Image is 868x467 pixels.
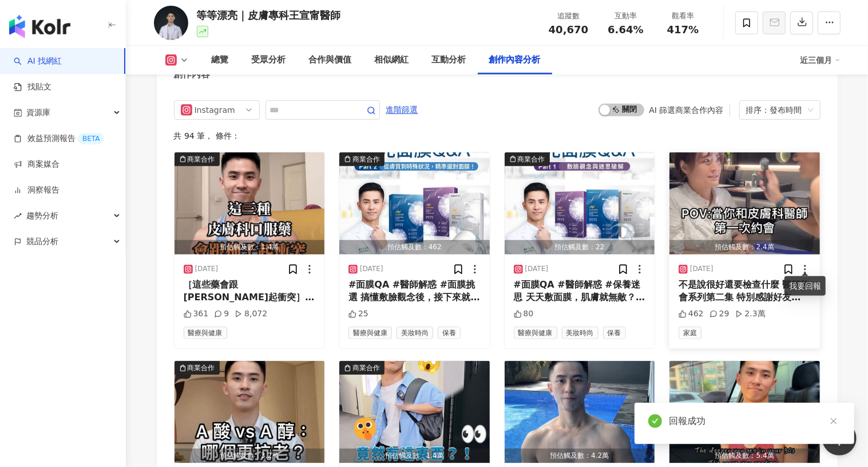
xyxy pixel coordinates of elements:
span: 6.64% [608,24,643,36]
div: 預估觸及數：3.2萬 [175,449,325,463]
div: 受眾分析 [252,53,286,67]
button: 商業合作預估觸及數：1.4萬 [339,361,490,463]
div: 觀看率 [661,10,705,22]
a: 效益預測報告BETA [14,133,104,144]
span: 進階篩選 [386,101,418,119]
div: 互動率 [604,10,648,22]
div: 相似網紅 [375,53,409,67]
div: 互動分析 [432,53,466,67]
button: 商業合作預估觸及數：1.4萬 [175,152,325,254]
span: 醫療與健康 [184,327,227,339]
img: post-image [175,361,325,463]
span: 趨勢分析 [26,203,58,229]
a: 商案媒合 [14,159,60,170]
div: 預估觸及數：2.4萬 [669,240,820,254]
span: 競品分析 [26,229,58,254]
span: rise [14,212,22,220]
div: 商業合作 [188,154,215,165]
div: AI 篩選商業合作內容 [649,105,723,115]
img: post-image [339,361,490,463]
span: 40,670 [549,23,588,36]
div: 462 [679,308,704,320]
div: 不是說很好還要檢查什麼 醫師約會系列第二集 特別感謝好友[PERSON_NAME] 協助拍攝🎬 [679,278,811,304]
div: 預估觸及數：1.4萬 [175,240,325,254]
button: 商業合作預估觸及數：3.2萬 [175,361,325,463]
img: post-image [669,361,820,463]
span: 保養 [603,327,626,339]
div: 商業合作 [352,154,380,165]
div: 預估觸及數：22 [505,240,655,254]
div: 29 [710,308,730,320]
div: 8,072 [235,308,267,320]
div: Instagram [195,101,232,119]
div: ［這些藥會跟[PERSON_NAME]起衝突］ 皮膚科比較常用的： 抗組織胺艾來、抗黴菌藥適撲諾、免疫調節劑新體睦 這些會跟柚子衝到 其他會衝到的（組繁不及備載）： 降血脂藥（Statins）：... [184,278,316,304]
div: 商業合作 [352,362,380,374]
div: 近三個月 [800,51,841,69]
div: [DATE] [690,264,714,274]
div: #面膜QA #醫師解惑 #面膜挑選 搞懂敷臉觀念後，接下來就是挑對面膜！🤓 曬後該敷什麼？不同膚質適合哪種成分？ 這些問題讓醫師一次告訴你！👐 #Neogence #霓淨思 #外泌體肌因面膜 #... [348,278,481,304]
a: 洞察報告 [14,185,60,196]
img: post-image [175,152,325,254]
div: 合作與價值 [309,53,352,67]
button: 進階篩選 [386,100,419,119]
span: 家庭 [679,327,701,339]
div: 創作內容分析 [489,53,541,67]
span: 美妝時尚 [562,327,599,339]
div: 排序：發布時間 [746,101,803,119]
img: post-image [339,152,490,254]
button: 預估觸及數：5.4萬 [669,361,820,463]
span: 資源庫 [26,100,50,125]
div: 25 [348,308,368,320]
img: KOL Avatar [154,6,188,40]
button: 商業合作預估觸及數：462 [339,152,490,254]
div: #面膜QA #醫師解惑 #保養迷思 天天敷面膜，肌膚就無敵？😎 [PERSON_NAME]有效？🤔 別再被網路迷思騙了！ 我們整理了大家最常問的 面膜問題， 讓醫師一次為你破解！✨ #Neoge... [514,278,646,304]
div: 追蹤數 [547,10,590,22]
div: [DATE] [195,264,219,274]
img: post-image [505,152,655,254]
div: 預估觸及數：462 [339,240,490,254]
div: 等等漂亮｜皮膚專科王宣甯醫師 [197,8,341,22]
span: 保養 [438,327,461,339]
span: 417% [667,24,699,36]
div: 預估觸及數：5.4萬 [669,449,820,463]
div: 共 94 筆 ， 條件： [174,131,821,140]
div: 80 [514,308,534,320]
div: 361 [184,308,209,320]
div: 商業合作 [518,154,545,165]
div: 預估觸及數：4.2萬 [505,449,655,463]
div: 商業合作 [188,362,215,374]
span: 醫療與健康 [348,327,392,339]
span: 美妝時尚 [397,327,433,339]
div: 回報成功 [669,414,841,428]
img: post-image [505,361,655,463]
button: 預估觸及數：2.4萬 [669,152,820,254]
div: 總覽 [212,53,229,67]
img: logo [9,15,70,38]
div: 2.3萬 [735,308,766,320]
span: 醫療與健康 [514,327,557,339]
div: [DATE] [360,264,383,274]
div: 預估觸及數：1.4萬 [339,449,490,463]
a: 找貼文 [14,81,51,93]
div: 我要回報 [784,276,826,296]
button: 商業合作預估觸及數：22 [505,152,655,254]
a: searchAI 找網紅 [14,56,62,67]
img: post-image [669,152,820,254]
div: 9 [214,308,229,320]
div: [DATE] [525,264,549,274]
span: check-circle [648,414,662,428]
button: 預估觸及數：4.2萬 [505,361,655,463]
span: close [830,417,838,425]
